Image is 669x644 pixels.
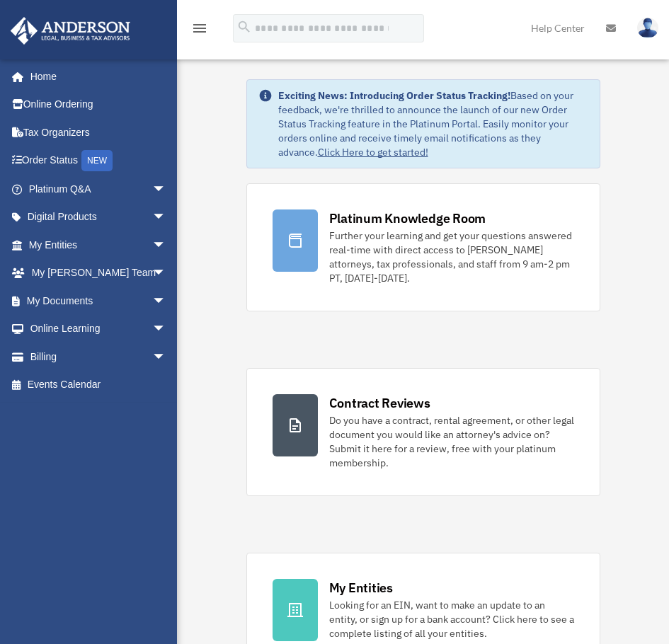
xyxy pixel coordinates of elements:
div: Platinum Knowledge Room [329,209,486,227]
a: Online Ordering [10,91,188,119]
div: Looking for an EIN, want to make an update to an entity, or sign up for a bank account? Click her... [329,598,574,640]
span: arrow_drop_down [152,175,181,204]
i: search [236,19,252,35]
a: Platinum Knowledge Room Further your learning and get your questions answered real-time with dire... [246,183,600,311]
div: Based on your feedback, we're thrilled to announce the launch of our new Order Status Tracking fe... [278,88,588,159]
a: Order StatusNEW [10,146,188,176]
img: Anderson Advisors Platinum Portal [6,17,135,45]
div: My Entities [329,579,393,597]
i: menu [191,20,208,37]
div: Do you have a contract, rental agreement, or other legal document you would like an attorney's ad... [329,413,574,470]
a: Events Calendar [10,371,188,399]
a: Online Learningarrow_drop_down [10,315,188,343]
span: arrow_drop_down [152,287,181,316]
a: Click Here to get started! [318,146,428,159]
span: arrow_drop_down [152,259,181,288]
a: Digital Productsarrow_drop_down [10,203,188,231]
a: menu [191,25,208,37]
span: arrow_drop_down [152,343,181,372]
span: arrow_drop_down [152,231,181,260]
a: Platinum Q&Aarrow_drop_down [10,175,188,203]
div: Contract Reviews [329,394,430,412]
span: arrow_drop_down [152,203,181,232]
a: Contract Reviews Do you have a contract, rental agreement, or other legal document you would like... [246,368,600,496]
div: NEW [81,150,113,171]
a: My Entitiesarrow_drop_down [10,231,188,259]
a: My [PERSON_NAME] Teamarrow_drop_down [10,259,188,287]
a: Tax Organizers [10,118,188,146]
a: Billingarrow_drop_down [10,343,188,371]
a: Home [10,62,181,91]
strong: Exciting News: Introducing Order Status Tracking! [278,89,510,102]
img: User Pic [637,18,658,38]
div: Further your learning and get your questions answered real-time with direct access to [PERSON_NAM... [329,229,574,285]
a: My Documentsarrow_drop_down [10,287,188,315]
span: arrow_drop_down [152,315,181,344]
